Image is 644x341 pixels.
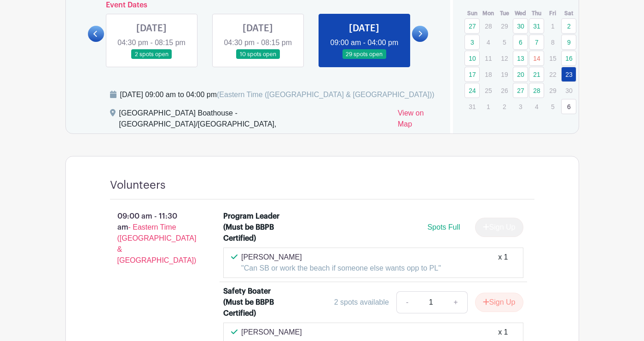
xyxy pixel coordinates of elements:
[497,51,512,65] p: 12
[497,35,512,49] p: 5
[464,35,480,50] a: 3
[241,327,302,338] p: [PERSON_NAME]
[545,35,560,49] p: 8
[104,1,412,10] h6: Event Dates
[497,99,512,114] p: 2
[117,223,197,264] span: - Eastern Time ([GEOGRAPHIC_DATA] & [GEOGRAPHIC_DATA])
[223,211,287,244] div: Program Leader (Must be BBPB Certified)
[464,99,480,114] p: 31
[496,9,512,18] th: Tue
[513,99,528,114] p: 3
[241,263,441,274] p: "Can SB or work the beach if someone else wants opp to PL"
[529,99,544,114] p: 4
[223,286,287,319] div: Safety Boater (Must be BBPB Certified)
[120,89,435,100] div: [DATE] 09:00 am to 04:00 pm
[464,9,480,18] th: Sun
[481,19,496,33] p: 28
[497,19,512,33] p: 29
[513,83,528,98] a: 27
[427,223,460,231] span: Spots Full
[119,108,390,133] div: [GEOGRAPHIC_DATA] Boathouse - [GEOGRAPHIC_DATA]/[GEOGRAPHIC_DATA],
[334,297,389,308] div: 2 spots available
[545,83,560,98] p: 29
[497,67,512,81] p: 19
[481,67,496,81] p: 18
[529,35,544,50] a: 7
[561,9,577,18] th: Sat
[545,9,561,18] th: Fri
[529,67,544,82] a: 21
[444,291,467,313] a: +
[480,9,496,18] th: Mon
[513,35,528,50] a: 6
[513,18,528,34] a: 30
[545,51,560,65] p: 15
[498,252,508,274] div: x 1
[545,19,560,33] p: 1
[497,83,512,98] p: 26
[481,35,496,49] p: 4
[561,83,576,98] p: 30
[110,179,166,192] h4: Volunteers
[481,51,496,65] p: 11
[561,18,576,34] a: 2
[498,327,508,338] div: x 1
[217,91,435,98] span: (Eastern Time ([GEOGRAPHIC_DATA] & [GEOGRAPHIC_DATA]))
[481,83,496,98] p: 25
[464,18,480,34] a: 27
[513,67,528,82] a: 20
[545,67,560,81] p: 22
[398,108,439,133] a: View on Map
[561,35,576,50] a: 9
[396,291,418,313] a: -
[464,83,480,98] a: 24
[529,51,544,66] a: 14
[475,293,523,312] button: Sign Up
[561,99,576,114] a: 6
[561,51,576,66] a: 16
[529,18,544,34] a: 31
[95,207,209,270] p: 09:00 am - 11:30 am
[464,51,480,66] a: 10
[545,99,560,114] p: 5
[241,252,441,263] p: [PERSON_NAME]
[481,99,496,114] p: 1
[528,9,545,18] th: Thu
[561,67,576,82] a: 23
[529,83,544,98] a: 28
[513,51,528,66] a: 13
[512,9,528,18] th: Wed
[464,67,480,82] a: 17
